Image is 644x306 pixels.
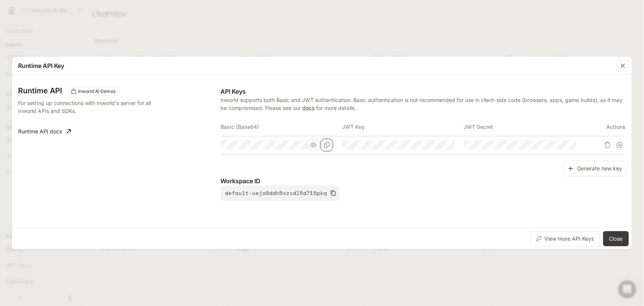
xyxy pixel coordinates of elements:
button: View more API Keys [530,231,600,246]
a: Runtime API docs [15,124,74,139]
th: Basic (Base64) [221,118,342,136]
th: Actions [585,118,626,136]
th: JWT Key [342,118,464,136]
button: Copy Basic (Base64) [320,139,333,151]
p: Inworld supports both Basic and JWT authentication. Basic authentication is not recommended for u... [221,96,626,112]
button: Suspend API key [614,139,626,151]
p: Workspace ID [221,176,626,185]
button: Delete API key [602,139,614,151]
p: Runtime API Key [18,61,64,70]
button: Generate new key [564,161,626,177]
a: docs [303,105,315,111]
p: For setting up connections with Inworld's server for all Inworld APIs and SDKs. [18,99,165,115]
button: default-uejo0ddh5xzsdl5d715pkq [221,185,339,201]
span: Inworld AI Demos [75,88,119,95]
button: Close [603,231,629,246]
th: JWT Secret [464,118,585,136]
p: API Keys [221,87,626,96]
h3: Runtime API [18,87,62,94]
div: These keys will apply to your current workspace only [68,87,120,96]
